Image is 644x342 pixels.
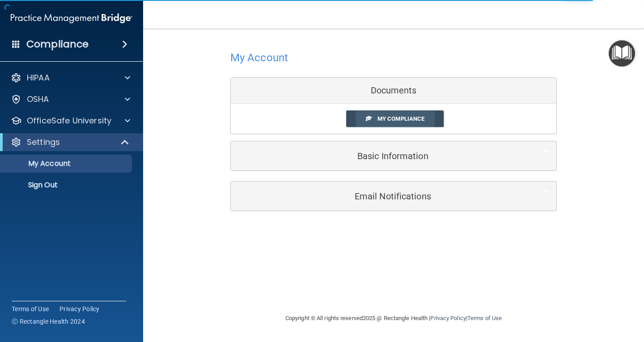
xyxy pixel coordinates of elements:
[377,115,424,122] span: My Compliance
[11,137,130,148] a: Settings
[230,52,288,63] h4: My Account
[231,78,556,104] div: Documents
[59,304,100,313] a: Privacy Policy
[27,72,50,83] p: HIPAA
[430,315,466,321] a: Privacy Policy
[237,186,550,206] a: Email Notifications
[6,159,128,168] p: My Account
[12,304,49,313] a: Terms of Use
[26,38,89,51] h4: Compliance
[11,115,130,126] a: OfficeSafe University
[237,191,522,201] h5: Email Notifications
[11,72,130,83] a: HIPAA
[27,137,60,148] p: Settings
[609,40,635,67] button: Open Resource Center
[11,94,130,105] a: OSHA
[230,304,557,333] div: Copyright © All rights reserved 2025 @ Rectangle Health | |
[12,317,85,326] span: Ⓒ Rectangle Health 2024
[237,146,550,166] a: Basic Information
[27,115,111,126] p: OfficeSafe University
[467,315,502,321] a: Terms of Use
[11,9,132,27] img: PMB logo
[27,94,49,105] p: OSHA
[237,151,522,161] h5: Basic Information
[6,181,128,190] p: Sign Out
